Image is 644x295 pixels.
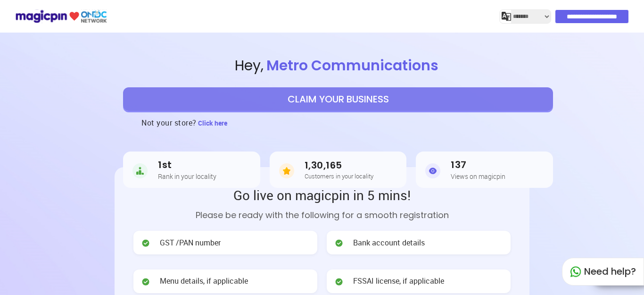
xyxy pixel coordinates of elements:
[132,161,148,180] img: Rank
[502,12,511,21] img: j2MGCQAAAABJRU5ErkJggg==
[32,56,644,76] span: Hey ,
[334,238,344,248] img: check
[425,161,440,180] img: Views
[353,276,444,287] span: FSSAI license, if applicable
[279,161,294,180] img: Customers
[133,186,511,204] h2: Go live on magicpin in 5 mins!
[141,277,150,287] img: check
[160,276,248,287] span: Menu details, if applicable
[15,8,107,25] img: ondc-logo-new-small.8a59708e.svg
[123,87,553,111] button: CLAIM YOUR BUSINESS
[305,173,373,179] h5: Customers in your locality
[264,55,441,76] span: Metro Communications
[141,238,150,248] img: check
[158,173,216,180] h5: Rank in your locality
[334,277,344,287] img: check
[570,266,581,278] img: whatapp_green.7240e66a.svg
[141,111,197,135] h3: Not your store?
[562,258,644,286] div: Need help?
[133,209,511,221] p: Please be ready with the following for a smooth registration
[198,118,227,127] span: Click here
[353,237,425,248] span: Bank account details
[451,173,505,180] h5: Views on magicpin
[451,160,505,170] h3: 137
[305,160,373,171] h3: 1,30,165
[158,160,216,170] h3: 1st
[160,237,221,248] span: GST /PAN number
